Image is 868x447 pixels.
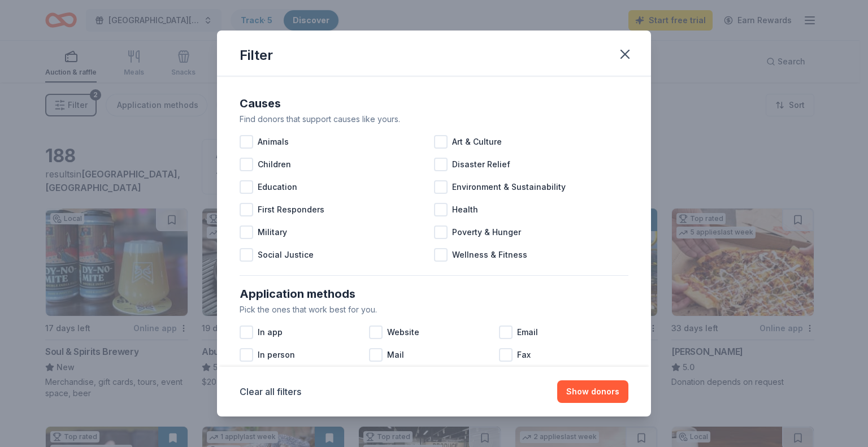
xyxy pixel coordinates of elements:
[452,203,478,216] span: Health
[452,248,527,262] span: Wellness & Fitness
[258,326,283,339] span: In app
[258,225,287,239] span: Military
[258,135,289,149] span: Animals
[240,94,628,112] div: Causes
[517,348,531,362] span: Fax
[452,180,566,194] span: Environment & Sustainability
[557,380,628,403] button: Show donors
[517,326,538,339] span: Email
[258,158,291,171] span: Children
[258,348,295,362] span: In person
[258,203,324,216] span: First Responders
[240,385,301,398] button: Clear all filters
[240,303,628,316] div: Pick the ones that work best for you.
[452,135,502,149] span: Art & Culture
[258,248,314,262] span: Social Justice
[387,326,419,339] span: Website
[240,285,628,303] div: Application methods
[452,225,521,239] span: Poverty & Hunger
[387,348,404,362] span: Mail
[240,46,273,64] div: Filter
[258,180,297,194] span: Education
[452,158,510,171] span: Disaster Relief
[240,112,628,126] div: Find donors that support causes like yours.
